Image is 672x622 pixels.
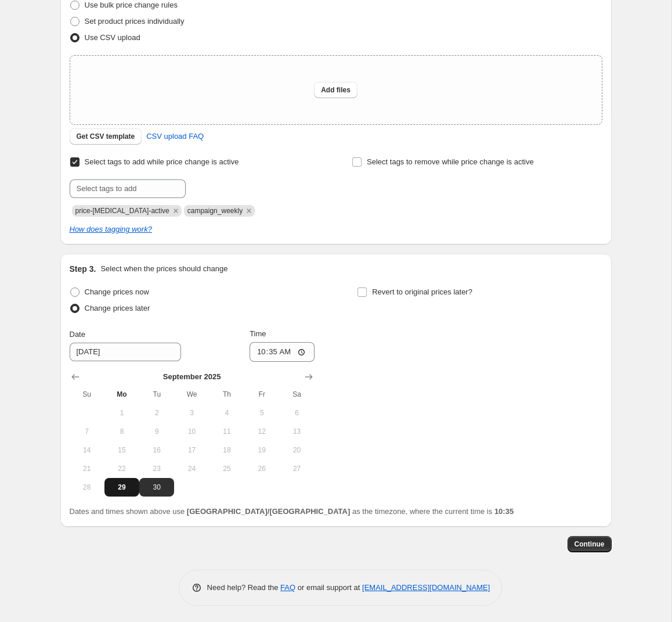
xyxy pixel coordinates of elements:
span: 30 [144,483,169,492]
button: Tuesday September 23 2025 [139,459,174,478]
span: Fr [249,390,274,399]
button: Thursday September 25 2025 [209,459,244,478]
span: Change prices later [85,304,150,312]
button: Saturday September 6 2025 [279,404,314,422]
span: 26 [249,464,274,473]
span: 16 [144,445,169,455]
span: 27 [284,464,309,473]
span: Add files [321,85,351,95]
button: Tuesday September 2 2025 [139,404,174,422]
span: 28 [74,483,100,492]
button: Wednesday September 3 2025 [174,404,209,422]
button: Friday September 5 2025 [244,404,279,422]
span: Dates and times shown above use as the timezone, where the current time is [70,507,514,516]
span: Date [70,330,85,339]
span: 20 [284,445,309,455]
button: Add files [314,82,357,98]
button: Thursday September 11 2025 [209,422,244,441]
span: Time [250,329,266,338]
span: 29 [109,483,135,492]
b: 10:35 [494,507,514,516]
span: 7 [74,427,100,436]
button: Remove campaign_weekly [244,206,254,216]
span: Use bulk price change rules [85,1,178,9]
span: Su [74,390,100,399]
span: or email support at [295,583,362,592]
span: We [179,390,204,399]
span: 5 [249,408,274,418]
button: Friday September 26 2025 [244,459,279,478]
span: 4 [214,408,240,418]
button: Wednesday September 24 2025 [174,459,209,478]
span: 11 [214,427,240,436]
span: 8 [109,427,135,436]
a: How does tagging work? [70,225,152,233]
button: Thursday September 18 2025 [209,441,244,459]
button: Saturday September 20 2025 [279,441,314,459]
button: Sunday September 14 2025 [70,441,104,459]
span: 9 [144,427,169,436]
span: CSV upload FAQ [146,131,204,142]
input: Select tags to add [70,179,186,198]
span: 14 [74,445,100,455]
button: Monday September 1 2025 [104,404,139,422]
th: Wednesday [174,385,209,404]
span: 17 [179,445,204,455]
span: 10 [179,427,204,436]
input: 12:00 [250,342,315,362]
button: Sunday September 21 2025 [70,459,104,478]
button: Saturday September 13 2025 [279,422,314,441]
span: 13 [284,427,309,436]
a: FAQ [280,583,295,592]
span: 23 [144,464,169,473]
span: 15 [109,445,135,455]
span: Sa [284,390,309,399]
span: Change prices now [85,287,149,296]
input: 9/29/2025 [70,343,181,361]
th: Monday [104,385,139,404]
button: Sunday September 7 2025 [70,422,104,441]
span: Mo [109,390,135,399]
span: 12 [249,427,274,436]
span: Get CSV template [77,132,135,141]
th: Sunday [70,385,104,404]
span: 6 [284,408,309,418]
span: 24 [179,464,204,473]
span: Th [214,390,240,399]
p: Select when the prices should change [100,263,227,275]
button: Tuesday September 30 2025 [139,478,174,497]
button: Wednesday September 10 2025 [174,422,209,441]
th: Tuesday [139,385,174,404]
a: [EMAIL_ADDRESS][DOMAIN_NAME] [362,583,490,592]
th: Saturday [279,385,314,404]
b: [GEOGRAPHIC_DATA]/[GEOGRAPHIC_DATA] [187,507,350,516]
th: Thursday [209,385,244,404]
button: Tuesday September 9 2025 [139,422,174,441]
a: CSV upload FAQ [139,127,211,146]
span: Use CSV upload [85,33,140,42]
span: Revert to original prices later? [372,287,472,296]
button: Friday September 19 2025 [244,441,279,459]
span: Select tags to remove while price change is active [367,157,534,166]
span: Tu [144,390,169,399]
span: 18 [214,445,240,455]
span: 21 [74,464,100,473]
button: Friday September 12 2025 [244,422,279,441]
th: Friday [244,385,279,404]
span: Need help? Read the [207,583,281,592]
button: Sunday September 28 2025 [70,478,104,497]
span: 25 [214,464,240,473]
span: 22 [109,464,135,473]
button: Today Monday September 29 2025 [104,478,139,497]
span: 19 [249,445,274,455]
button: Monday September 15 2025 [104,441,139,459]
button: Monday September 22 2025 [104,459,139,478]
span: Set product prices individually [85,17,185,26]
button: Saturday September 27 2025 [279,459,314,478]
button: Remove price-change-job-active [171,206,181,216]
span: 2 [144,408,169,418]
button: Thursday September 4 2025 [209,404,244,422]
span: price-change-job-active [75,207,169,215]
span: Select tags to add while price change is active [85,157,239,166]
